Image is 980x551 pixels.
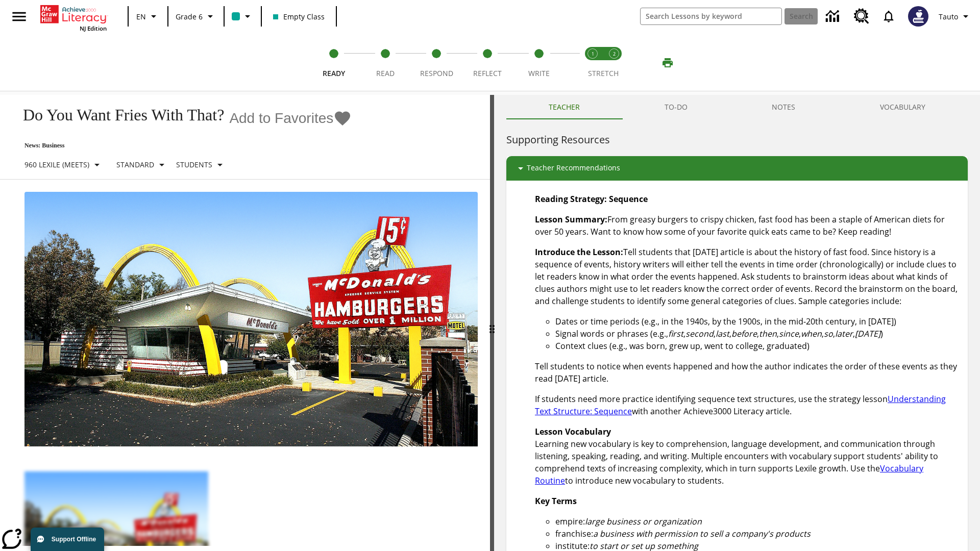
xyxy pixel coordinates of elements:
[609,193,648,205] strong: Sequence
[585,516,702,527] em: large business or organization
[593,528,811,539] em: a business with permission to sell a company's products
[12,106,224,124] h1: Do You Want Fries With That?
[535,246,960,307] p: Tell students that [DATE] article is about the history of fast food. Since history is a sequence ...
[730,95,838,119] button: NOTES
[902,3,935,30] button: Select a new avatar
[535,425,960,487] p: Learning new vocabulary is key to comprehension, language development, and communication through ...
[908,6,928,27] img: Avatar
[506,132,968,148] h6: Supporting Resources
[824,328,833,339] em: so
[116,159,154,170] p: Standard
[939,11,958,22] span: Tauto
[935,7,976,26] button: Profile/Settings
[578,35,607,91] button: Stretch Read step 1 of 2
[555,528,960,540] li: franchise:
[229,110,333,127] span: Add to Favorites
[112,156,172,174] button: Scaffolds, Standard
[12,142,352,149] p: News: Business
[407,35,466,91] button: Respond step 3 of 5
[376,68,395,78] span: Read
[24,159,89,170] p: 960 Lexile (Meets)
[506,95,622,119] button: Teacher
[490,95,494,551] div: Press Enter or Spacebar and then press right and left arrow keys to move the slider
[176,159,212,170] p: Students
[535,360,960,385] p: Tell students to notice when events happened and how the author indicates the order of these even...
[494,95,980,551] div: activity
[535,426,611,437] strong: Lesson Vocabulary
[304,35,363,91] button: Ready step 1 of 5
[528,68,550,78] span: Write
[20,156,107,174] button: Select Lexile, 960 Lexile (Meets)
[555,340,960,352] li: Context clues (e.g., was born, grew up, went to college, graduated)
[52,536,96,543] span: Support Offline
[875,3,902,30] a: Notifications
[848,3,875,30] a: Resource Center, Will open in new tab
[228,7,258,26] button: Class color is teal. Change class color
[132,7,164,26] button: Language: EN, Select a language
[171,7,220,26] button: Grade: Grade 6, Select a grade
[473,68,502,78] span: Reflect
[838,95,968,119] button: VOCABULARY
[535,393,960,417] p: If students need more practice identifying sequence text structures, use the strategy lesson with...
[323,68,345,78] span: Ready
[592,51,594,57] text: 1
[40,3,107,32] div: Home
[651,54,684,72] button: Print
[136,11,146,22] span: EN
[613,51,616,57] text: 2
[24,192,478,447] img: One of the first McDonald's stores, with the iconic red sign and golden arches.
[229,109,352,127] button: Add to Favorites - Do You Want Fries With That?
[820,3,848,31] a: Data Center
[535,246,623,258] strong: Introduce the Lesson:
[509,35,569,91] button: Write step 5 of 5
[835,328,853,339] em: later
[535,214,607,225] strong: Lesson Summary:
[685,328,714,339] em: second
[458,35,517,91] button: Reflect step 4 of 5
[172,156,230,174] button: Select Student
[599,35,629,91] button: Stretch Respond step 2 of 2
[80,24,107,32] span: NJ Edition
[31,528,104,551] button: Support Offline
[779,328,799,339] em: since
[506,95,968,119] div: Instructional Panel Tabs
[4,2,34,32] button: Open side menu
[273,11,325,22] span: Empty Class
[588,68,619,78] span: STRETCH
[855,328,880,339] em: [DATE]
[527,162,620,174] p: Teacher Recommendations
[535,495,577,507] strong: Key Terms
[420,68,453,78] span: Respond
[555,315,960,328] li: Dates or time periods (e.g., in the 1940s, by the 1900s, in the mid-20th century, in [DATE])
[716,328,729,339] em: last
[506,156,968,181] div: Teacher Recommendations
[731,328,757,339] em: before
[622,95,730,119] button: TO-DO
[555,515,960,528] li: empire:
[355,35,414,91] button: Read step 2 of 5
[535,213,960,238] p: From greasy burgers to crispy chicken, fast food has been a staple of American diets for over 50 ...
[535,193,607,205] strong: Reading Strategy:
[668,328,683,339] em: first
[801,328,822,339] em: when
[555,328,960,340] li: Signal words or phrases (e.g., , , , , , , , , , )
[641,8,781,24] input: search field
[176,11,203,22] span: Grade 6
[759,328,777,339] em: then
